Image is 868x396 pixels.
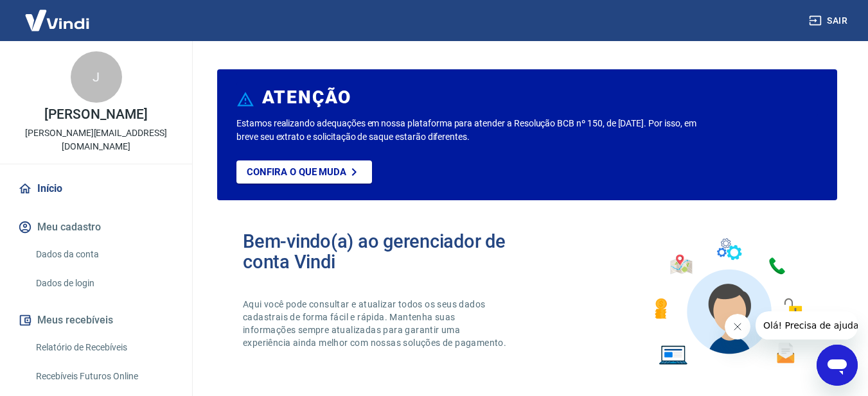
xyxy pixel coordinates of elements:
a: Recebíveis Futuros Online [31,363,177,390]
iframe: Close message [725,314,750,340]
img: Vindi [15,1,99,40]
iframe: Button to launch messaging window [817,345,858,386]
iframe: Message from company [756,311,858,340]
div: J [71,51,122,103]
p: Confira o que muda [247,166,346,178]
a: Dados de login [31,270,177,297]
p: [PERSON_NAME] [44,108,147,121]
a: Confira o que muda [236,160,372,184]
h6: ATENÇÃO [262,91,351,104]
p: [PERSON_NAME][EMAIL_ADDRESS][DOMAIN_NAME] [10,126,182,153]
h2: Bem-vindo(a) ao gerenciador de conta Vindi [243,231,527,272]
p: Aqui você pode consultar e atualizar todos os seus dados cadastrais de forma fácil e rápida. Mant... [243,298,509,349]
button: Meu cadastro [15,213,177,241]
p: Estamos realizando adequações em nossa plataforma para atender a Resolução BCB nº 150, de [DATE].... [236,117,702,144]
a: Relatório de Recebíveis [31,334,177,361]
a: Dados da conta [31,241,177,268]
a: Início [15,175,177,203]
button: Meus recebíveis [15,306,177,334]
img: Imagem de um avatar masculino com diversos icones exemplificando as funcionalidades do gerenciado... [643,231,811,373]
span: Olá! Precisa de ajuda? [8,9,108,19]
button: Sair [806,9,853,33]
